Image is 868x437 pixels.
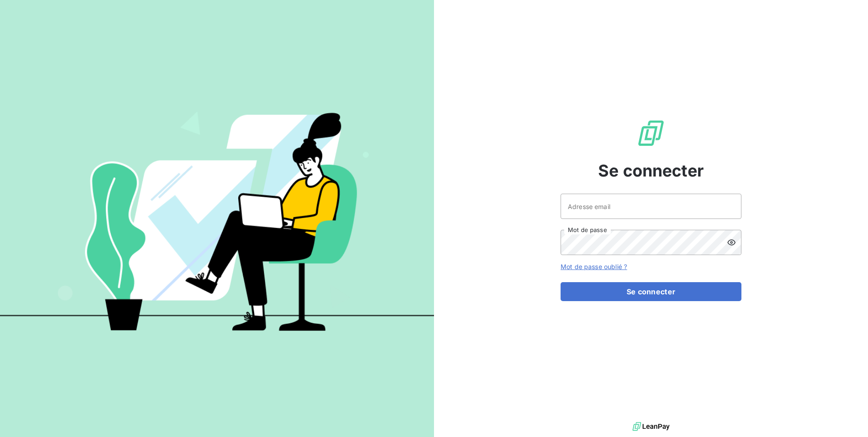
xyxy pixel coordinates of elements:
a: Mot de passe oublié ? [561,263,627,270]
img: logo [632,420,670,433]
input: placeholder [561,194,741,219]
button: Se connecter [561,282,741,301]
span: Se connecter [598,158,704,183]
img: Logo LeanPay [637,119,665,148]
